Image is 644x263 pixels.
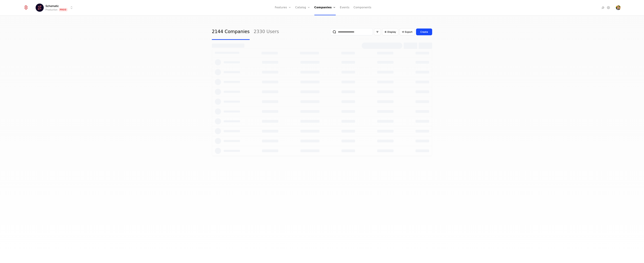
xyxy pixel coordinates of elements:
span: Schematic [45,4,59,8]
a: Integrations [601,6,605,10]
button: Export [400,29,415,35]
button: Filter options [374,29,381,35]
div: Production [45,8,57,11]
button: Select environment [37,4,74,11]
span: Prod [59,8,67,11]
button: Display [382,29,398,35]
img: Ben Papillon [616,5,621,10]
a: Settings [606,6,610,10]
span: Display [387,30,396,34]
button: Open user button [616,5,621,10]
button: Create [416,29,432,35]
a: 2144 Companies [212,24,250,40]
img: Schematic [36,4,44,12]
span: Export [405,30,412,34]
a: 2330 Users [254,24,279,40]
div: Create [420,30,428,34]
